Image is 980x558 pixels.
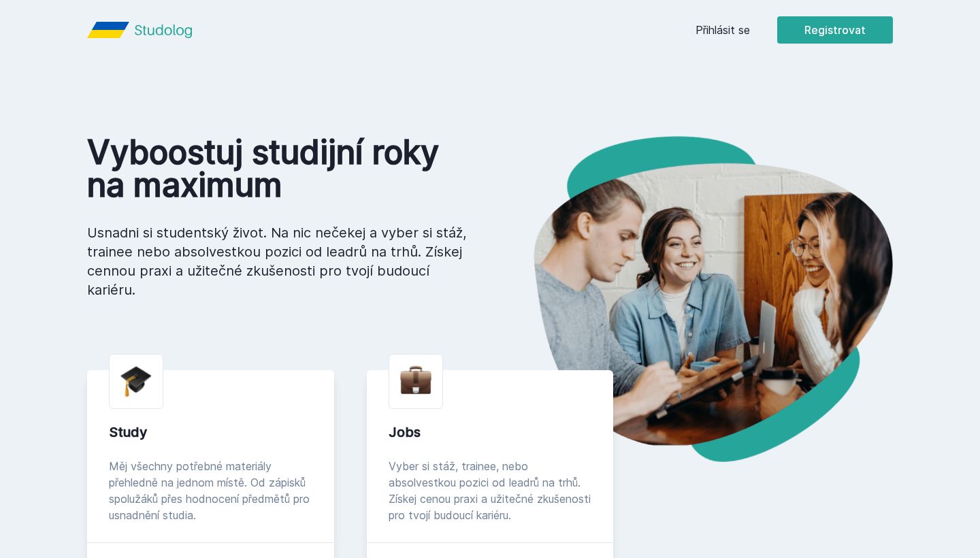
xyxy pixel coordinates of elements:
[87,136,468,201] h1: Vyboostuj studijní roky na maximum
[120,365,152,397] img: graduation-cap.png
[87,223,468,299] p: Usnadni si studentský život. Na nic nečekej a vyber si stáž, trainee nebo absolvestkou pozici od ...
[389,423,592,442] div: Jobs
[400,363,431,397] img: briefcase.png
[389,458,592,523] div: Vyber si stáž, trainee, nebo absolvestkou pozici od leadrů na trhů. Získej cenou praxi a užitečné...
[490,136,893,462] img: hero.png
[777,16,893,44] button: Registrovat
[696,22,750,38] a: Přihlásit se
[109,423,312,442] div: Study
[109,458,312,523] div: Měj všechny potřebné materiály přehledně na jednom místě. Od zápisků spolužáků přes hodnocení pře...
